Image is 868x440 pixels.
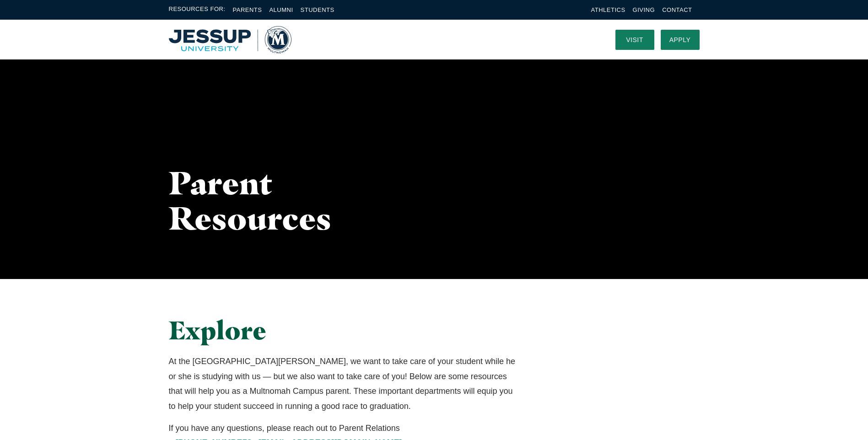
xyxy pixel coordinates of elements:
a: Home [169,26,291,54]
h1: Parent Resources [169,165,380,236]
a: Parents [233,6,262,13]
a: Alumni [269,6,293,13]
h2: Explore [169,316,517,345]
img: Multnomah University Logo [169,26,291,54]
span: Resources For: [169,5,226,15]
a: Giving [633,6,655,13]
a: Contact [662,6,692,13]
a: Athletics [591,6,625,13]
a: Students [301,6,334,13]
a: Visit [615,30,654,50]
a: Apply [661,30,700,50]
p: At the [GEOGRAPHIC_DATA][PERSON_NAME], we want to take care of your student while he or she is st... [169,354,517,413]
